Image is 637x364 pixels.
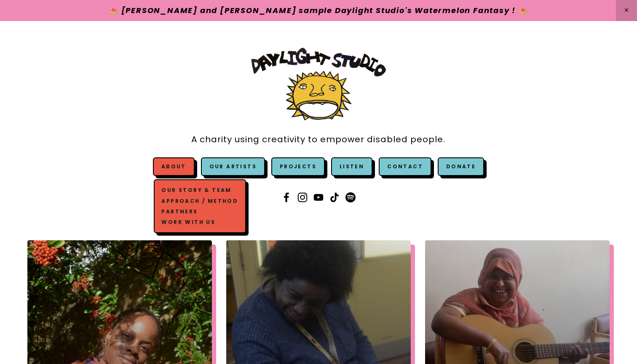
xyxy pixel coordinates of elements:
a: Contact [379,157,431,176]
a: About [161,163,186,170]
a: Approach / Method [160,196,240,206]
a: Listen [340,163,364,170]
a: Our Story & Team [160,185,240,196]
a: Projects [271,157,325,176]
a: Work with us [160,217,240,227]
a: Donate [438,157,484,176]
a: Our Artists [201,157,265,176]
a: A charity using creativity to empower disabled people. [191,130,445,149]
a: Partners [160,206,240,217]
img: Daylight Studio [251,48,386,120]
